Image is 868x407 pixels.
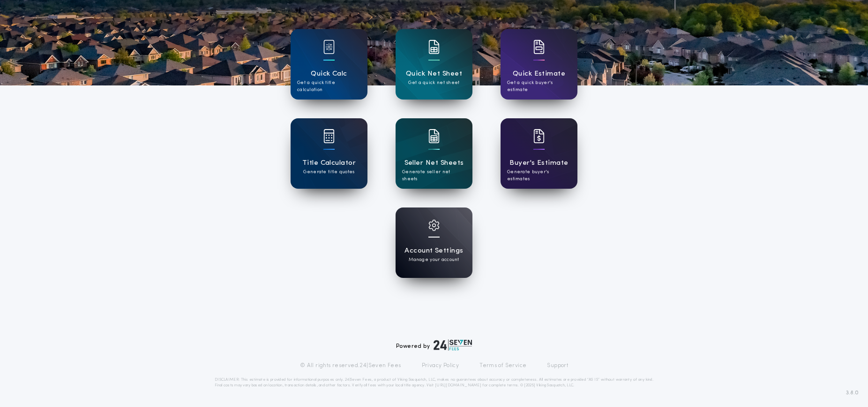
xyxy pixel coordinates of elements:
[507,169,571,183] p: Generate buyer's estimates
[402,169,466,183] p: Generate seller net sheets
[434,339,472,351] img: logo
[513,69,566,79] h1: Quick Estimate
[509,158,568,169] h1: Buyer's Estimate
[291,118,367,189] a: card iconTitle CalculatorGenerate title quotes
[323,129,335,143] img: card icon
[404,246,463,256] h1: Account Settings
[422,362,459,369] a: Privacy Policy
[303,169,354,176] p: Generate title quotes
[533,129,545,143] img: card icon
[428,40,440,54] img: card icon
[409,256,459,263] p: Manage your account
[507,79,571,93] p: Get a quick buyer's estimate
[408,79,459,86] p: Get a quick net sheet
[300,362,401,369] p: © All rights reserved. 24|Seven Fees
[479,362,526,369] a: Terms of Service
[428,129,440,143] img: card icon
[396,339,472,351] div: Powered by
[501,118,577,189] a: card iconBuyer's EstimateGenerate buyer's estimates
[428,220,440,231] img: card icon
[404,158,464,169] h1: Seller Net Sheets
[323,40,335,54] img: card icon
[547,362,568,369] a: Support
[396,207,472,278] a: card iconAccount SettingsManage your account
[846,389,859,397] span: 3.8.0
[406,69,462,79] h1: Quick Net Sheet
[396,29,472,100] a: card iconQuick Net SheetGet a quick net sheet
[501,29,577,100] a: card iconQuick EstimateGet a quick buyer's estimate
[396,118,472,189] a: card iconSeller Net SheetsGenerate seller net sheets
[533,40,545,54] img: card icon
[311,69,347,79] h1: Quick Calc
[297,79,361,93] p: Get a quick title calculation
[435,384,481,387] a: [URL][DOMAIN_NAME]
[291,29,367,100] a: card iconQuick CalcGet a quick title calculation
[215,377,653,388] p: DISCLAIMER: This estimate is provided for informational purposes only. 24|Seven Fees, a product o...
[302,158,356,169] h1: Title Calculator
